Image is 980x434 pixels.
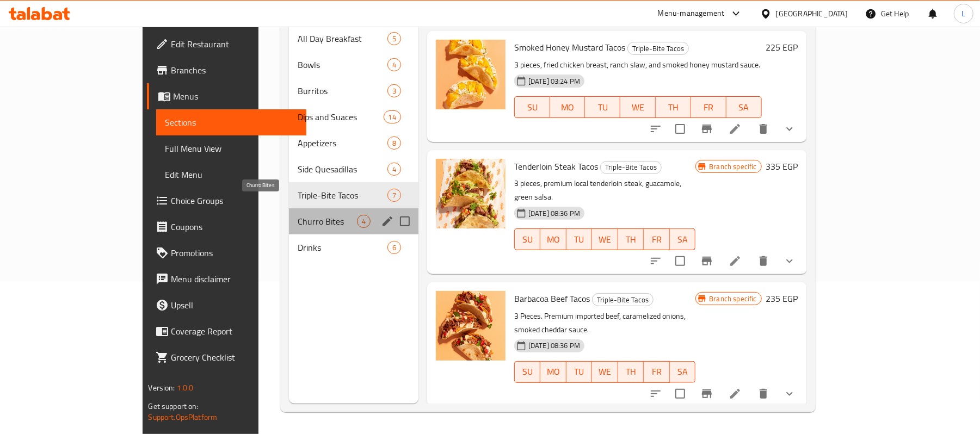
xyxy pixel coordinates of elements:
span: Dips and Suaces [298,110,384,123]
span: FR [648,364,665,380]
span: Barbacoa Beef Tacos [514,290,590,307]
span: Bowls [298,58,387,71]
div: items [357,215,371,228]
div: items [387,241,401,254]
span: WE [596,364,614,380]
p: 3 Pieces. Premium imported beef, caramelized onions, smoked cheddar sauce. [514,309,695,337]
a: Coverage Report [147,318,306,344]
span: All Day Breakfast [298,32,387,45]
button: Branch-specific-item [694,116,720,142]
button: sort-choices [643,381,669,407]
button: MO [540,361,566,383]
span: TU [571,364,588,380]
div: items [387,137,401,150]
button: TH [618,228,644,250]
svg: Show Choices [783,122,796,135]
button: TU [566,361,593,383]
button: FR [691,96,726,118]
div: Side Quesadillas [298,163,387,176]
span: MO [554,100,581,115]
span: SA [731,100,757,115]
span: MO [545,232,562,247]
div: items [387,58,401,71]
span: Grocery Checklist [171,351,298,364]
span: 7 [388,190,400,201]
span: FR [695,100,722,115]
div: Side Quesadillas4 [289,156,418,182]
span: 14 [384,112,400,122]
span: Select to update [669,382,692,405]
span: [DATE] 08:36 PM [524,208,584,219]
span: Edit Restaurant [171,38,298,51]
div: items [387,84,401,97]
button: MO [550,96,585,118]
span: Branches [171,64,298,77]
a: Edit menu item [729,122,742,135]
span: Full Menu View [165,142,298,155]
span: SU [519,100,546,115]
span: Churro Bites [298,215,357,228]
button: WE [620,96,656,118]
div: Triple-Bite Tacos [600,161,662,174]
span: Menu disclaimer [171,272,298,286]
a: Upsell [147,292,306,318]
span: Promotions [171,246,298,259]
svg: Show Choices [783,255,796,268]
span: Select to update [669,117,692,140]
span: 1.0.0 [177,381,194,395]
button: SU [514,361,540,383]
a: Edit menu item [729,255,742,268]
span: Coverage Report [171,325,298,338]
span: MO [545,364,562,380]
span: Appetizers [298,137,387,150]
div: Bowls4 [289,52,418,78]
nav: Menu sections [289,21,418,265]
span: Branch specific [705,162,761,172]
a: Edit menu item [729,387,742,400]
a: Grocery Checklist [147,344,306,370]
div: [GEOGRAPHIC_DATA] [776,8,848,20]
div: Triple-Bite Tacos [592,293,654,306]
span: 4 [358,216,370,227]
h6: 335 EGP [766,159,798,174]
span: Tenderloin Steak Tacos [514,158,598,175]
a: Edit Menu [156,162,306,188]
a: Full Menu View [156,135,306,162]
span: Get support on: [148,399,198,413]
span: Coupons [171,220,298,233]
span: Select to update [669,250,692,272]
span: WE [596,232,614,247]
div: items [384,110,401,123]
button: MO [540,228,566,250]
button: SU [514,96,550,118]
button: TU [566,228,593,250]
span: TU [589,100,616,115]
span: [DATE] 03:24 PM [524,76,584,86]
button: show more [776,381,803,407]
a: Choice Groups [147,188,306,214]
button: SU [514,228,540,250]
a: Support.OpsPlatform [148,410,217,424]
button: sort-choices [643,248,669,274]
span: 8 [388,138,400,148]
div: Triple-Bite Tacos7 [289,182,418,208]
div: All Day Breakfast5 [289,26,418,52]
span: TU [571,232,588,247]
span: FR [648,232,665,247]
div: items [387,32,401,45]
button: edit [379,213,396,230]
button: TU [585,96,620,118]
span: SU [519,232,536,247]
button: SA [670,361,696,383]
div: Appetizers8 [289,130,418,156]
div: items [387,163,401,176]
button: show more [776,116,803,142]
img: Smoked Honey Mustard Tacos [436,40,506,109]
button: FR [644,361,670,383]
span: 5 [388,34,400,44]
p: 3 pieces, fried chicken breast, ranch slaw, and smoked honey mustard sauce. [514,58,762,72]
button: SA [726,96,762,118]
span: Burritos [298,84,387,97]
